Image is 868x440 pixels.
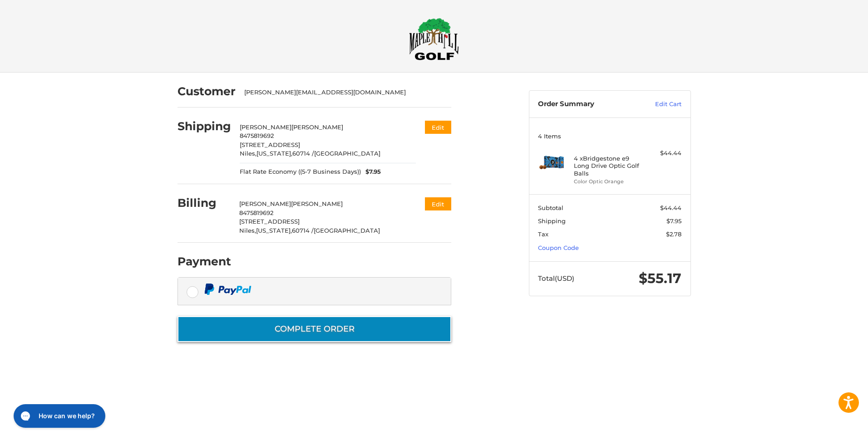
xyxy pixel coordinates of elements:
span: [GEOGRAPHIC_DATA] [314,227,380,234]
span: [PERSON_NAME] [291,123,343,131]
h2: Payment [178,254,231,269]
span: [STREET_ADDRESS] [239,218,300,225]
span: 60714 / [292,150,314,157]
h3: 4 Items [538,132,681,140]
img: PayPal icon [204,284,252,295]
h2: Billing [178,196,231,210]
span: Niles, [239,227,256,234]
span: 8475819692 [239,209,273,216]
span: Shipping [538,217,566,225]
span: 8475819692 [240,132,274,139]
h4: 4 x Bridgestone e9 Long Drive Optic Golf Balls [574,155,643,177]
span: [US_STATE], [256,227,292,234]
div: $44.44 [646,149,681,158]
li: Color Optic Orange [574,178,643,186]
span: Subtotal [538,204,563,211]
span: Flat Rate Economy ((5-7 Business Days)) [240,167,361,176]
span: $44.44 [660,204,681,211]
span: $55.17 [639,270,681,287]
span: 60714 / [292,227,314,234]
button: Edit [425,121,451,134]
span: [PERSON_NAME] [239,200,291,207]
iframe: Gorgias live chat messenger [9,401,108,431]
h2: Shipping [178,119,231,133]
span: $7.95 [361,167,381,176]
span: [PERSON_NAME] [291,200,343,207]
a: Edit Cart [636,100,681,109]
span: [PERSON_NAME] [240,123,291,131]
button: Edit [425,197,451,210]
span: $2.78 [666,230,681,238]
div: [PERSON_NAME][EMAIL_ADDRESS][DOMAIN_NAME] [244,88,442,97]
h3: Order Summary [538,100,636,109]
img: Maple Hill Golf [409,18,459,60]
button: Complete order [178,316,451,342]
span: $7.95 [666,217,681,225]
span: [US_STATE], [256,150,292,157]
span: [STREET_ADDRESS] [240,141,300,148]
span: Niles, [240,150,256,157]
a: Coupon Code [538,244,579,251]
span: Total (USD) [538,274,574,283]
span: Tax [538,230,548,238]
h2: Customer [178,84,236,98]
iframe: Google Customer Reviews [793,416,868,440]
span: [GEOGRAPHIC_DATA] [314,150,380,157]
